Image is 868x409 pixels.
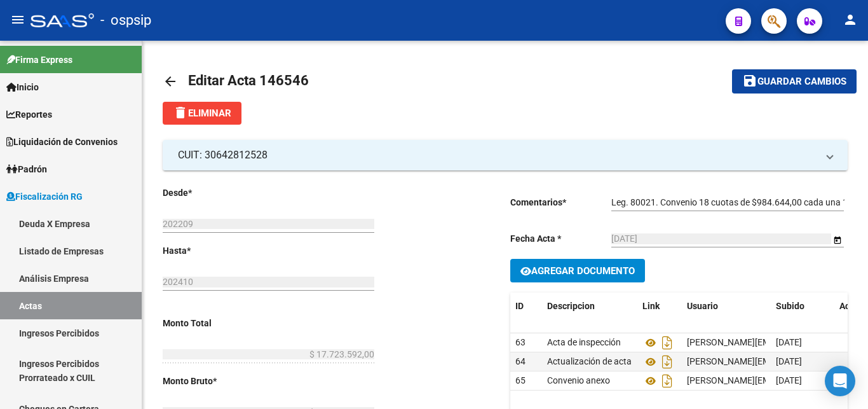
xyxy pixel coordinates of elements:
span: Editar Acta 146546 [188,73,309,88]
span: Usuario [687,301,718,311]
span: Acta de inspección [547,337,621,347]
span: [DATE] [776,356,802,366]
span: Link [642,301,660,311]
span: Firma Express [6,53,72,67]
datatable-header-cell: Subido [771,293,834,320]
span: Descripcion [547,301,595,311]
p: Fecha Acta * [510,232,611,246]
span: Guardar cambios [757,76,846,88]
mat-icon: arrow_back [163,74,178,89]
p: Monto Bruto [163,374,259,388]
button: Guardar cambios [732,69,857,93]
mat-icon: delete [173,105,188,120]
span: Inicio [6,80,39,94]
i: Descargar documento [659,371,675,391]
mat-icon: save [742,73,757,88]
span: Eliminar [173,107,231,119]
span: [DATE] [776,375,802,385]
span: 64 [515,356,526,366]
span: Liquidación de Convenios [6,135,118,149]
button: Agregar Documento [510,259,645,282]
datatable-header-cell: Link [637,293,682,320]
mat-icon: person [843,12,858,27]
span: ID [515,301,524,311]
datatable-header-cell: Descripcion [542,293,637,320]
i: Descargar documento [659,352,675,372]
span: Actualización de acta [547,356,632,366]
button: Eliminar [163,102,241,125]
datatable-header-cell: ID [510,293,542,320]
span: Padrón [6,162,47,176]
span: Accion [839,301,867,311]
p: Monto Total [163,316,259,330]
p: Comentarios [510,195,611,209]
mat-panel-title: CUIT: 30642812528 [178,148,817,162]
span: Fiscalización RG [6,190,83,204]
mat-expansion-panel-header: CUIT: 30642812528 [163,140,848,170]
span: Agregar Documento [531,265,635,277]
span: Reportes [6,107,52,121]
div: Open Intercom Messenger [825,366,855,396]
span: [DATE] [776,337,802,347]
span: 63 [515,337,526,347]
i: Descargar documento [659,333,675,353]
p: Hasta [163,244,259,258]
span: 65 [515,375,526,385]
span: Subido [776,301,804,311]
span: Convenio anexo [547,375,610,385]
p: Desde [163,186,259,200]
span: - ospsip [100,6,151,34]
datatable-header-cell: Usuario [682,293,771,320]
mat-icon: menu [10,12,25,27]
